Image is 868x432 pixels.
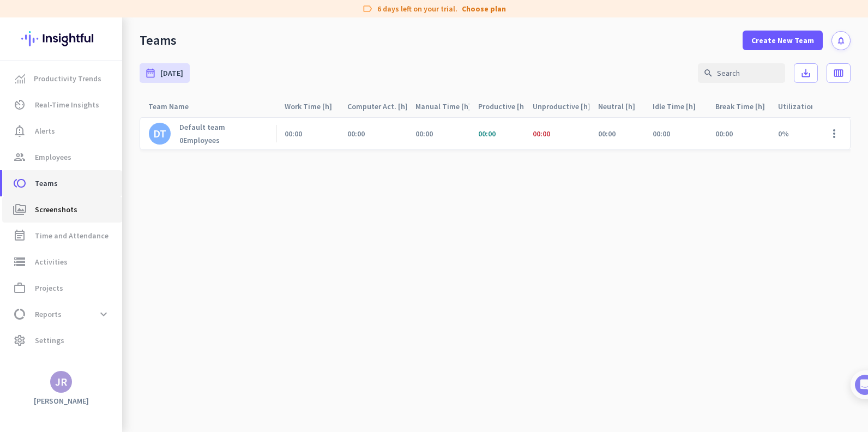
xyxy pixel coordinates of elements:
button: notifications [831,31,851,50]
input: Search [698,63,785,83]
a: settingsSettings [2,327,122,353]
button: expand_more [94,304,113,324]
i: notification_important [13,124,26,137]
i: storage [13,255,26,268]
span: 00:00 [478,129,496,139]
span: 00:00 [285,129,302,139]
i: av_timer [13,98,26,111]
div: Employees [179,135,225,145]
i: date_range [145,68,156,79]
a: event_noteTime and Attendance [2,223,122,249]
i: calendar_view_week [833,68,844,79]
div: Neutral [h] [598,99,644,114]
i: event_note [13,229,26,242]
i: settings [13,334,26,347]
div: Productive [h] [478,99,524,114]
div: Break Time [h] [715,99,769,114]
div: Manual Time [h] [415,99,469,114]
span: Real-Time Insights [35,98,99,111]
a: storageActivities [2,249,122,275]
span: Projects [35,281,63,295]
span: Reports [35,308,62,321]
img: Insightful logo [21,17,101,60]
a: Choose plan [462,3,506,14]
div: Teams [140,32,177,49]
p: Default team [179,122,225,132]
div: DT [153,128,166,139]
div: Idle Time [h] [653,99,707,114]
i: data_usage [13,308,26,321]
span: Settings [35,334,64,347]
div: Unproductive [h] [533,99,589,114]
span: Employees [35,151,71,164]
i: work_outline [13,281,26,295]
a: data_usageReportsexpand_more [2,301,122,327]
i: group [13,151,26,164]
span: Time and Attendance [35,229,108,242]
img: menu-item [15,74,25,83]
div: JR [55,376,67,387]
span: Activities [35,255,68,268]
span: 00:00 [415,129,433,139]
div: Work Time [h] [285,99,339,114]
a: notification_importantAlerts [2,118,122,144]
span: Productivity Trends [34,72,101,85]
button: save_alt [794,63,818,83]
span: [DATE] [160,68,183,79]
i: notifications [836,36,846,45]
span: 00:00 [347,129,365,139]
i: perm_media [13,203,26,216]
span: 00:00 [653,129,670,139]
div: 00:00 [715,129,733,139]
a: tollTeams [2,170,122,196]
span: 00:00 [598,129,616,139]
button: calendar_view_week [827,63,851,83]
span: Create New Team [751,35,814,46]
span: Screenshots [35,203,77,216]
b: 0 [179,135,183,145]
i: toll [13,177,26,190]
div: Team Name [148,99,202,114]
div: 0% [769,118,832,149]
a: perm_mediaScreenshots [2,196,122,223]
button: more_vert [821,121,847,147]
a: work_outlineProjects [2,275,122,301]
a: menu-itemProductivity Trends [2,65,122,92]
a: av_timerReal-Time Insights [2,92,122,118]
span: Teams [35,177,58,190]
a: groupEmployees [2,144,122,170]
button: Create New Team [743,31,823,50]
i: search [703,68,713,78]
span: 00:00 [533,129,550,139]
a: DTDefault team0Employees [149,122,225,145]
i: save_alt [800,68,811,79]
div: Computer Act. [h] [347,99,407,114]
i: label [362,3,373,14]
div: Utilization [778,99,828,114]
span: Alerts [35,124,55,137]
